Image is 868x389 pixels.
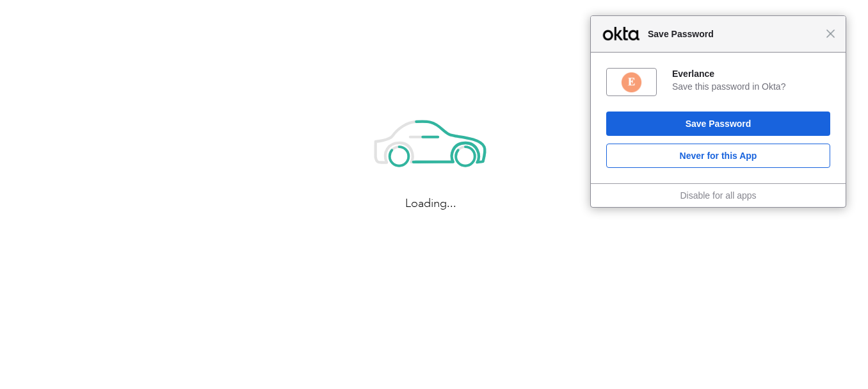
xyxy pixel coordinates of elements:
div: Everlance [672,68,830,79]
button: Save Password [606,112,830,136]
a: Disable for all apps [680,190,756,201]
h2: Loading... [335,195,527,212]
span: Save Password [641,26,826,42]
div: Save this password in Okta? [672,81,830,92]
button: Never for this App [606,144,830,168]
img: 9wccj4AAAAGSURBVAMAgwYBwiFynNQAAAAASUVORK5CYII= [620,71,643,94]
span: Close [826,29,835,38]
